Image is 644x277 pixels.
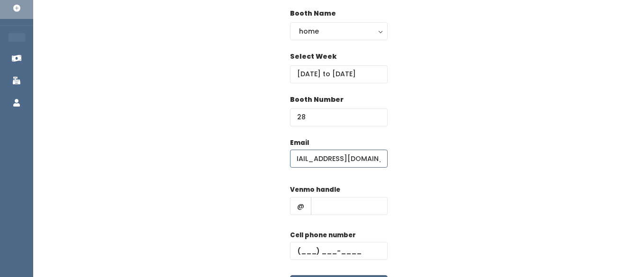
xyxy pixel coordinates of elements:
label: Booth Number [290,95,344,105]
label: Venmo handle [290,185,340,195]
input: Booth Number [290,108,388,126]
input: (___) ___-____ [290,242,388,260]
input: Select week [290,65,388,83]
button: home [290,22,388,40]
label: Select Week [290,52,336,62]
label: Cell phone number [290,231,356,240]
input: @ . [290,150,388,168]
div: home [299,26,379,36]
label: Email [290,138,309,148]
label: Booth Name [290,9,336,18]
span: @ [290,197,311,215]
